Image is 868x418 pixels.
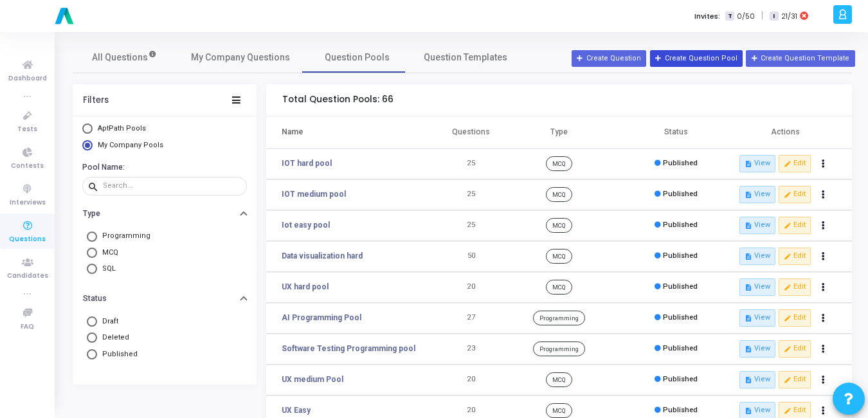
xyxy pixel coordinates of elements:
button: descriptionView [739,248,775,264]
i: description [745,222,752,229]
div: Published [655,374,698,385]
span: Programming [97,231,150,242]
button: Actions [815,248,833,266]
button: editEdit [779,155,811,172]
button: editEdit [779,340,811,357]
label: Invites: [694,11,720,22]
span: Programming [533,311,585,325]
button: descriptionView [739,340,775,357]
span: MCQ [546,249,572,263]
i: edit [784,222,791,229]
span: My Company Pools [98,141,163,149]
i: description [745,284,752,291]
button: editEdit [779,278,811,295]
span: Programming [533,341,585,356]
i: description [745,314,752,322]
span: FAQ [21,322,34,332]
button: descriptionView [739,155,775,172]
span: Question Pools [325,51,390,64]
i: edit [784,376,791,383]
button: Create Question Pool [650,50,743,67]
h6: Pool Name: [82,163,244,172]
td: 23 [442,334,500,365]
button: Actions [815,371,833,389]
i: description [745,253,752,260]
button: Status [73,289,257,309]
span: MCQ [546,372,572,386]
button: descriptionView [739,371,775,388]
td: 50 [442,241,500,272]
span: MCQ [546,403,572,417]
span: Candidates [7,271,48,282]
button: Actions [815,309,833,327]
i: edit [784,284,791,291]
span: MCQ [546,187,572,201]
span: I [770,12,778,21]
span: 21/31 [781,11,797,22]
th: Type [500,116,617,149]
td: 20 [442,272,500,303]
span: MCQ [546,218,572,232]
span: Question Templates [424,51,507,64]
a: UX hard pool [282,281,329,293]
div: Published [655,251,698,262]
span: Tests [17,124,37,135]
button: descriptionView [739,278,775,295]
span: SQL [97,264,116,275]
th: Status [618,116,735,149]
i: edit [784,160,791,167]
span: MCQ [97,248,118,259]
span: AptPath Pools [98,124,146,132]
button: descriptionView [739,186,775,203]
span: Published [97,349,138,360]
div: Published [655,313,698,323]
span: | [761,9,763,23]
i: description [745,407,752,414]
button: Actions [815,186,833,204]
span: Interviews [10,197,46,208]
i: description [745,345,752,352]
button: descriptionView [739,217,775,233]
i: description [745,376,752,383]
i: edit [784,191,791,198]
div: Filters [83,95,109,105]
button: editEdit [779,217,811,233]
span: Contests [11,161,44,172]
th: Actions [735,116,852,149]
button: Create Question Template [746,50,854,67]
button: Create Question [572,50,646,67]
td: 25 [442,210,500,241]
span: All Questions [92,51,157,64]
button: Actions [815,278,833,296]
button: editEdit [779,371,811,388]
th: Questions [442,116,500,149]
a: Software Testing Programming pool [282,343,415,354]
i: edit [784,253,791,260]
button: Type [73,203,257,223]
i: description [745,191,752,198]
input: Search... [103,182,242,190]
button: editEdit [779,309,811,326]
span: 0/50 [737,11,755,22]
div: Published [655,220,698,231]
span: T [725,12,734,21]
button: Actions [815,217,833,235]
td: 20 [442,365,500,395]
div: Published [655,343,698,354]
td: 27 [442,303,500,334]
td: 25 [442,149,500,179]
span: Questions [9,234,46,245]
img: logo [51,3,77,29]
i: edit [784,345,791,352]
a: UX medium Pool [282,374,343,385]
a: AI Programming Pool [282,312,361,323]
button: Actions [815,155,833,173]
mat-radio-group: Select Library [82,123,247,154]
h6: Type [83,209,100,219]
div: Published [655,405,698,416]
a: UX Easy [282,404,311,416]
i: edit [784,314,791,322]
h5: Total Question Pools: 66 [282,95,393,105]
a: Iot easy pool [282,219,330,231]
button: Actions [815,340,833,358]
